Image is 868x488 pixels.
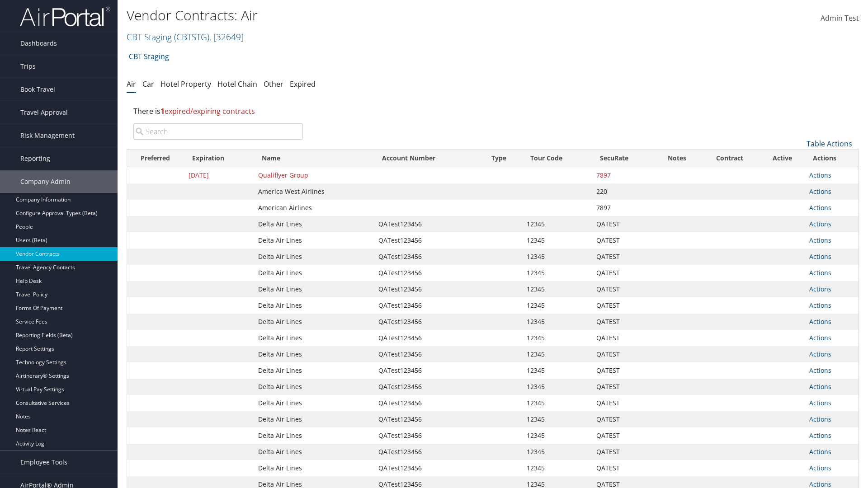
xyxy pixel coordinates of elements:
[522,330,592,346] td: 12345
[592,379,655,395] td: QATEST
[809,415,831,423] a: Actions
[254,411,374,427] td: Delta Air Lines
[522,411,592,427] td: 12345
[264,79,283,89] a: Other
[592,427,655,444] td: QATEST
[809,447,831,456] a: Actions
[20,55,36,78] span: Trips
[290,79,316,89] a: Expired
[655,150,699,167] th: Notes: activate to sort column ascending
[522,395,592,411] td: 12345
[483,150,522,167] th: Type: activate to sort column ascending
[254,265,374,281] td: Delta Air Lines
[160,106,255,116] span: expired/expiring contracts
[254,362,374,379] td: Delta Air Lines
[374,232,483,249] td: QATest123456
[809,268,831,277] a: Actions
[254,150,374,167] th: Name: activate to sort column ascending
[127,150,184,167] th: Preferred: activate to sort column ascending
[809,333,831,342] a: Actions
[522,265,592,281] td: 12345
[20,147,50,170] span: Reporting
[809,252,831,261] a: Actions
[522,297,592,314] td: 12345
[254,444,374,460] td: Delta Air Lines
[592,314,655,330] td: QATEST
[522,346,592,362] td: 12345
[217,79,257,89] a: Hotel Chain
[522,460,592,476] td: 12345
[809,350,831,358] a: Actions
[374,379,483,395] td: QATest123456
[254,200,374,216] td: American Airlines
[374,411,483,427] td: QATest123456
[254,281,374,297] td: Delta Air Lines
[592,395,655,411] td: QATEST
[20,101,68,124] span: Travel Approval
[522,249,592,265] td: 12345
[592,150,655,167] th: SecuRate: activate to sort column ascending
[809,399,831,407] a: Actions
[254,427,374,444] td: Delta Air Lines
[254,330,374,346] td: Delta Air Lines
[184,150,254,167] th: Expiration: activate to sort column descending
[592,297,655,314] td: QATEST
[522,379,592,395] td: 12345
[592,330,655,346] td: QATEST
[374,444,483,460] td: QATest123456
[592,411,655,427] td: QATEST
[254,379,374,395] td: Delta Air Lines
[127,6,615,25] h1: Vendor Contracts: Air
[522,427,592,444] td: 12345
[20,78,55,101] span: Book Travel
[254,167,374,183] td: Qualiflyer Group
[699,150,760,167] th: Contract: activate to sort column ascending
[809,203,831,212] a: Actions
[374,265,483,281] td: QATest123456
[592,216,655,232] td: QATEST
[160,79,211,89] a: Hotel Property
[254,314,374,330] td: Delta Air Lines
[254,395,374,411] td: Delta Air Lines
[374,281,483,297] td: QATest123456
[809,366,831,375] a: Actions
[592,232,655,249] td: QATEST
[374,460,483,476] td: QATest123456
[20,32,57,55] span: Dashboards
[254,183,374,200] td: America West Airlines
[809,464,831,472] a: Actions
[821,13,859,23] span: Admin Test
[809,317,831,326] a: Actions
[20,170,71,193] span: Company Admin
[374,362,483,379] td: QATest123456
[592,362,655,379] td: QATEST
[127,99,859,123] div: There is
[522,150,592,167] th: Tour Code: activate to sort column ascending
[374,314,483,330] td: QATest123456
[522,232,592,249] td: 12345
[20,124,75,147] span: Risk Management
[592,249,655,265] td: QATEST
[522,281,592,297] td: 12345
[592,346,655,362] td: QATEST
[374,249,483,265] td: QATest123456
[522,314,592,330] td: 12345
[209,31,244,43] span: , [ 32649 ]
[809,171,831,179] a: Actions
[129,47,169,66] a: CBT Staging
[592,265,655,281] td: QATEST
[254,346,374,362] td: Delta Air Lines
[522,362,592,379] td: 12345
[142,79,154,89] a: Car
[592,183,655,200] td: 220
[809,236,831,244] a: Actions
[160,106,165,116] strong: 1
[374,427,483,444] td: QATest123456
[592,167,655,183] td: 7897
[592,281,655,297] td: QATEST
[374,216,483,232] td: QATest123456
[254,216,374,232] td: Delta Air Lines
[592,200,655,216] td: 7897
[254,297,374,314] td: Delta Air Lines
[20,451,67,474] span: Employee Tools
